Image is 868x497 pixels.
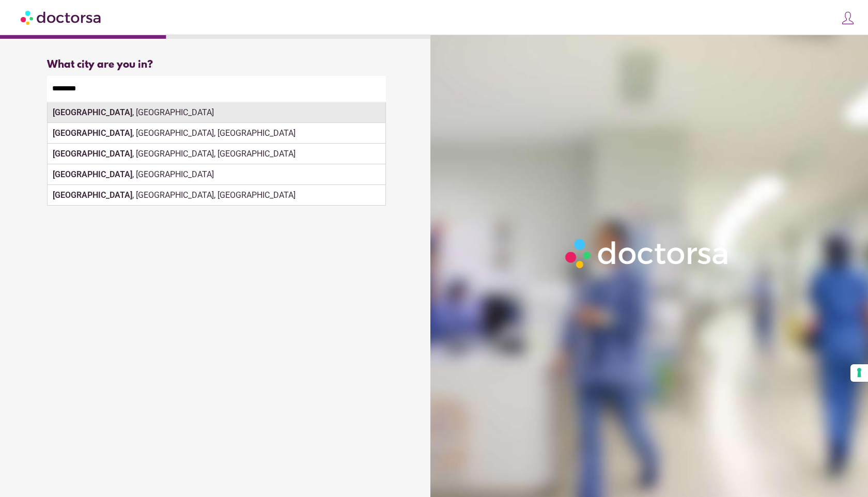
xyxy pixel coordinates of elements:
[561,234,734,273] img: Logo-Doctorsa-trans-White-partial-flat.png
[48,102,385,123] div: , [GEOGRAPHIC_DATA]
[48,123,385,144] div: , [GEOGRAPHIC_DATA], [GEOGRAPHIC_DATA]
[47,101,386,124] div: Make sure the city you pick is where you need assistance.
[47,59,386,71] div: What city are you in?
[48,164,385,185] div: , [GEOGRAPHIC_DATA]
[53,107,132,117] strong: [GEOGRAPHIC_DATA]
[53,149,132,159] strong: [GEOGRAPHIC_DATA]
[53,169,132,179] strong: [GEOGRAPHIC_DATA]
[53,128,132,138] strong: [GEOGRAPHIC_DATA]
[850,364,868,382] button: Your consent preferences for tracking technologies
[53,190,132,200] strong: [GEOGRAPHIC_DATA]
[21,6,102,29] img: Doctorsa.com
[48,144,385,164] div: , [GEOGRAPHIC_DATA], [GEOGRAPHIC_DATA]
[48,185,385,206] div: , [GEOGRAPHIC_DATA], [GEOGRAPHIC_DATA]
[841,11,855,25] img: icons8-customer-100.png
